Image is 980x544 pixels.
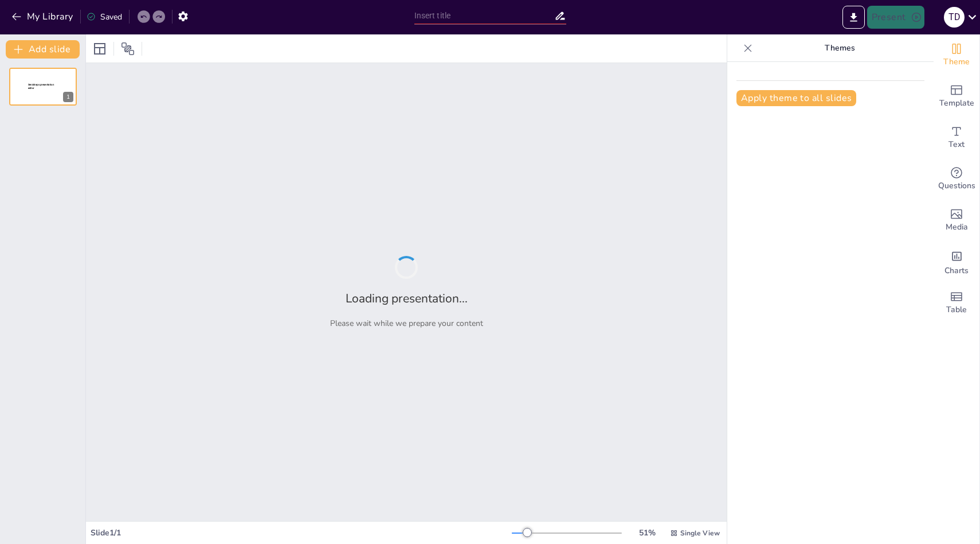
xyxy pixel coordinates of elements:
div: Slide 1 / 1 [91,527,512,538]
span: Media [946,221,968,234]
span: Template [939,97,974,110]
h2: Loading presentation... [346,290,468,306]
button: Present [867,6,924,29]
div: Get real-time input from your audience [934,158,979,200]
button: T D [944,6,965,29]
div: 51 % [633,527,661,538]
input: Insert title [414,7,554,24]
div: Add a table [934,282,979,324]
p: Themes [757,34,922,62]
button: Export to PowerPoint [842,6,865,29]
span: Charts [944,265,969,277]
span: Single View [680,529,720,538]
div: 1 [63,92,73,102]
div: Add images, graphics, shapes or video [934,200,979,241]
button: Add slide [6,40,80,59]
div: Add charts and graphs [934,241,979,282]
div: Saved [87,11,122,22]
span: Table [946,304,967,316]
div: Add text boxes [934,117,979,158]
div: Add ready made slides [934,76,979,117]
span: Text [948,138,965,151]
span: Questions [938,180,975,192]
div: T D [944,7,965,28]
button: Apply theme to all slides [736,90,856,106]
span: Position [121,42,135,56]
div: Change the overall theme [934,34,979,76]
button: My Library [9,7,78,26]
span: Sendsteps presentation editor [28,83,54,90]
p: Please wait while we prepare your content [330,318,483,329]
div: Layout [91,40,109,58]
div: 1 [9,68,77,106]
span: Theme [943,56,970,68]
